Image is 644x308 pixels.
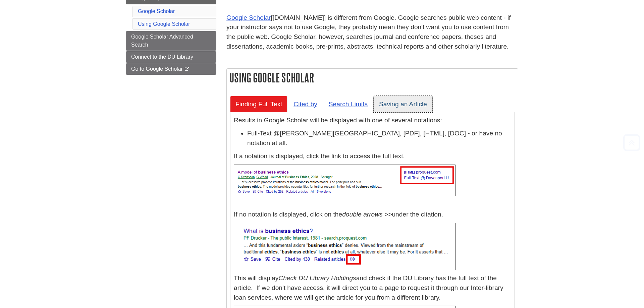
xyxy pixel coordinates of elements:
a: Google Scholar [226,14,271,21]
i: This link opens in a new window [184,67,190,71]
a: Connect to the DU Library [126,51,216,63]
a: Go to Google Scholar [126,63,216,75]
img: google scholar [234,165,455,196]
span: Go to Google Scholar [131,66,183,72]
a: Search Limits [323,96,373,112]
a: Back to Top [621,138,642,147]
em: Check DU Library Holdings [278,274,356,282]
p: Results in Google Scholar will be displayed with one of several notations: [234,116,511,125]
a: Google Scholar [138,8,175,14]
a: Google Scholar Advanced Search [126,31,216,51]
a: Using Google Scholar [138,21,190,27]
p: [[DOMAIN_NAME]] is different from Google. Google searches public web content - if your instructor... [226,13,518,52]
li: Full-Text @[PERSON_NAME][GEOGRAPHIC_DATA], [PDF], [HTML], [DOC] - or have no notation at all. [247,129,511,148]
p: If a notation is displayed, click the link to access the full text. [234,151,511,161]
a: Saving an Article [374,96,432,112]
p: If no notation is displayed, click on the under the citation. [234,210,511,220]
img: google scholar [234,223,455,270]
a: Cited by [288,96,322,112]
span: Connect to the DU Library [131,54,193,60]
em: double arrows >> [342,211,392,218]
h2: Using Google Scholar [227,69,518,86]
a: Finding Full Text [230,96,287,112]
p: This will display and check if the DU Library has the full text of the article. If we don't have ... [234,273,511,302]
span: Google Scholar Advanced Search [131,34,193,48]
